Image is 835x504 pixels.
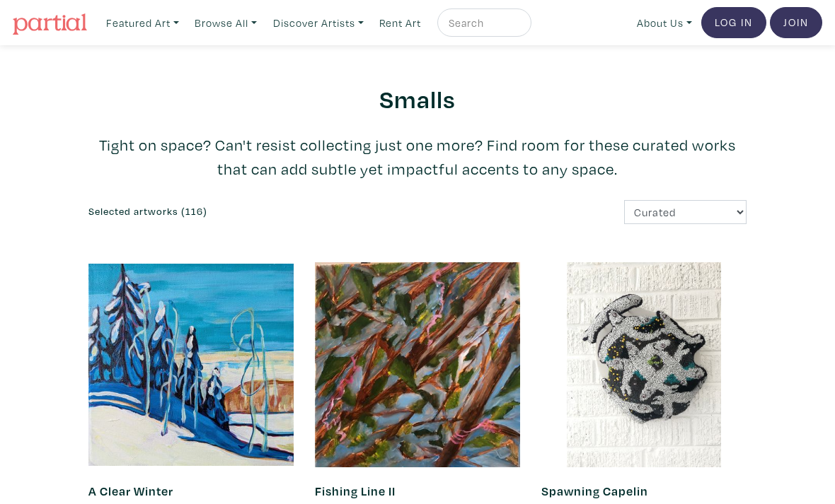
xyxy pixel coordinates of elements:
a: Rent Art [373,8,427,37]
a: Discover Artists [267,8,370,37]
a: Featured Art [100,8,185,37]
h2: Smalls [88,83,747,114]
a: Browse All [188,8,263,37]
a: Fishing Line II [315,483,396,499]
p: Tight on space? Can't resist collecting just one more? Find room for these curated works that can... [88,133,747,181]
a: A Clear Winter [88,483,173,499]
input: Search [447,14,518,32]
a: Spawning Capelin [541,483,648,499]
a: Join [770,7,822,38]
a: Log In [701,7,766,38]
a: About Us [630,8,698,37]
h6: Selected artworks (116) [88,206,407,218]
